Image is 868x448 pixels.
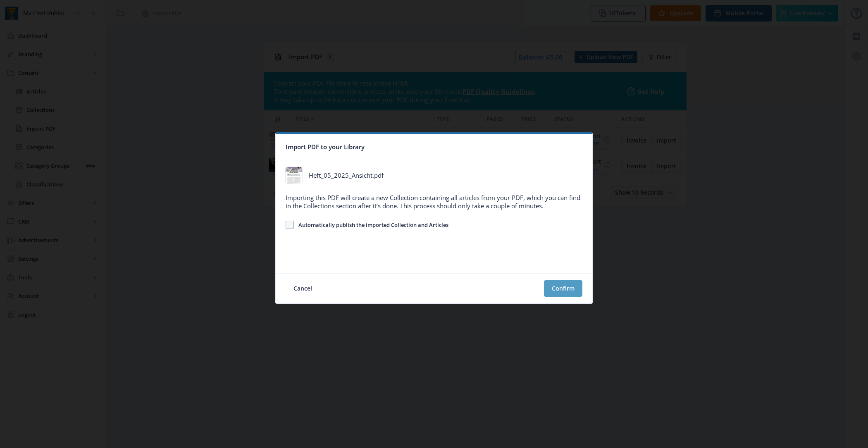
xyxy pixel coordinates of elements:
[286,193,582,210] div: Importing this PDF will create a new Collection containing all articles from your PDF, which you ...
[309,171,384,179] div: Heft_05_2025_Ansicht.pdf
[544,280,582,297] button: Confirm
[276,134,592,160] nb-card-header: Import PDF to your Library
[286,280,320,297] button: Cancel
[294,220,448,230] span: Automatically publish the imported Collection and Articles
[286,167,302,183] img: cba11ab8-58a2-40e6-96a6-28b1ae20be90.jpg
